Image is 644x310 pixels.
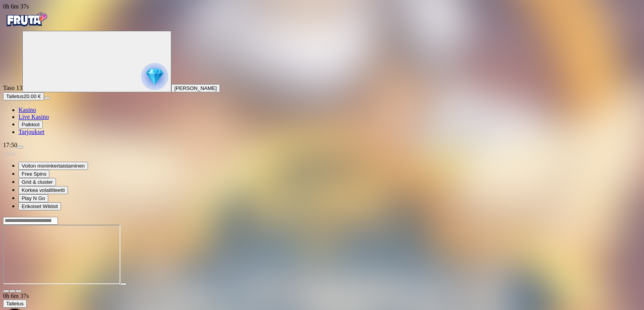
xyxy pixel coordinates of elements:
[22,163,85,169] span: Voiton moninkertaistaminen
[3,300,27,308] button: Talletus
[22,179,53,185] span: Grid & cluster
[24,93,41,99] span: 20.00 €
[15,290,22,292] button: fullscreen icon
[19,113,49,120] span: Live Kasino
[3,24,49,30] a: Fruta
[19,162,88,170] button: Voiton moninkertaistaminen
[174,85,217,91] span: [PERSON_NAME]
[17,146,23,148] button: menu
[44,97,50,99] button: menu
[19,129,44,135] span: Tarjoukset
[3,290,9,292] button: close icon
[19,170,49,178] button: Free Spins
[171,84,220,92] button: [PERSON_NAME]
[3,217,58,225] input: Search
[141,63,168,90] img: reward progress
[3,142,17,148] span: 17:50
[3,293,29,299] span: user session time
[9,290,15,292] button: chevron-down icon
[22,122,40,127] span: Palkkiot
[22,187,65,193] span: Korkea volatiliteetti
[19,113,49,120] a: poker-chip iconLive Kasino
[22,195,45,201] span: Play N Go
[22,31,171,92] button: reward progress
[22,171,46,177] span: Free Spins
[19,194,48,202] button: Play N Go
[22,203,58,209] span: Erikoiset Wildsit
[19,107,36,113] a: diamond iconKasino
[3,225,120,284] iframe: Rise of Olympus 100
[6,93,24,99] span: Talletus
[3,10,641,136] nav: Primary
[19,129,44,135] a: gift-inverted iconTarjoukset
[3,3,29,10] span: user session time
[9,153,15,155] button: next slide
[19,186,68,194] button: Korkea volatiliteetti
[19,178,56,186] button: Grid & cluster
[120,283,127,285] button: play icon
[3,10,49,29] img: Fruta
[3,153,9,155] button: prev slide
[19,120,43,129] button: reward iconPalkkiot
[19,202,61,210] button: Erikoiset Wildsit
[3,92,44,100] button: Talletusplus icon20.00 €
[19,107,36,113] span: Kasino
[3,85,22,91] span: Taso 13
[6,301,24,307] span: Talletus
